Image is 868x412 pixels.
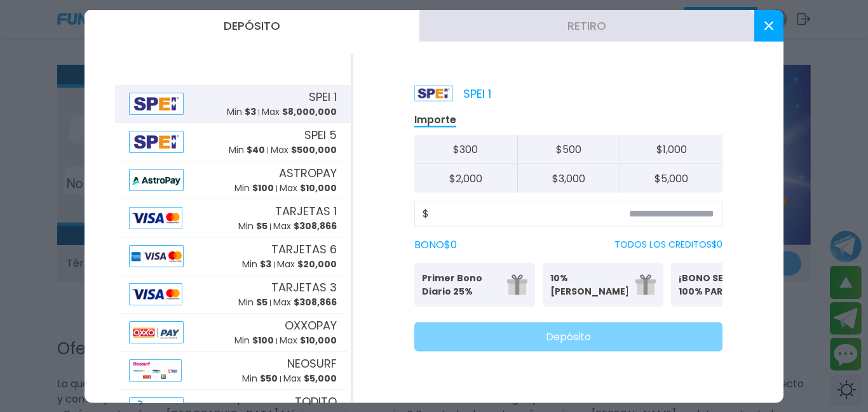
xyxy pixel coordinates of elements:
[282,105,337,118] span: $ 8,000,000
[414,164,517,192] button: $2,000
[679,271,756,298] p: ¡BONO SEMANAL 100% PARA DEPORTES!
[115,275,351,313] button: AlipayTARJETAS 3Min $5Max $308,866
[271,241,337,258] span: TARJETAS 6
[304,372,337,385] span: $ 5,000
[115,313,351,351] button: AlipayOXXOPAYMin $100Max $10,000
[129,282,182,305] img: Alipay
[129,359,182,381] img: Alipay
[295,393,337,410] span: TODITO
[85,10,419,41] button: Depósito
[256,220,268,232] span: $ 5
[115,123,351,161] button: AlipaySPEI 5Min $40Max $500,000
[550,271,628,298] p: 10% [PERSON_NAME]
[507,274,527,295] img: gift
[414,237,457,252] label: BONO $ 0
[271,279,337,296] span: TARJETAS 3
[304,126,337,143] span: SPEI 5
[422,271,499,298] p: Primer Bono Diario 25%
[245,105,256,118] span: $ 3
[129,168,184,190] img: Alipay
[115,237,351,275] button: AlipayTARJETAS 6Min $3Max $20,000
[280,334,337,347] p: Max
[543,262,663,307] button: 10% [PERSON_NAME]
[287,355,337,372] span: NEOSURF
[129,321,184,343] img: Alipay
[252,182,274,194] span: $ 100
[423,206,429,221] span: $
[283,372,337,385] p: Max
[309,88,337,105] span: SPEI 1
[238,296,268,309] p: Min
[234,334,274,347] p: Min
[129,244,184,267] img: Alipay
[414,135,517,164] button: $300
[247,143,265,156] span: $ 40
[300,334,337,347] span: $ 10,000
[414,322,722,351] button: Depósito
[234,182,274,195] p: Min
[294,296,337,309] span: $ 308,866
[294,220,337,232] span: $ 308,866
[280,182,337,195] p: Max
[279,164,337,182] span: ASTROPAY
[275,203,337,220] span: TARJETAS 1
[273,296,337,309] p: Max
[271,143,337,157] p: Max
[414,112,456,127] p: Importe
[229,143,265,157] p: Min
[129,130,184,152] img: Alipay
[242,372,278,385] p: Min
[129,206,182,229] img: Alipay
[115,351,351,389] button: AlipayNEOSURFMin $50Max $5,000
[300,182,337,194] span: $ 10,000
[238,220,268,233] p: Min
[414,262,535,307] button: Primer Bono Diario 25%
[277,258,337,271] p: Max
[115,84,351,123] button: AlipaySPEI 1Min $3Max $8,000,000
[260,372,278,385] span: $ 50
[242,258,271,271] p: Min
[414,84,491,102] p: SPEI 1
[285,317,337,334] span: OXXOPAY
[291,143,337,156] span: $ 500,000
[517,164,620,192] button: $3,000
[620,164,722,192] button: $5,000
[414,85,453,101] img: Platform Logo
[620,135,722,164] button: $1,000
[256,296,268,309] span: $ 5
[262,105,337,119] p: Max
[297,258,337,270] span: $ 20,000
[517,135,620,164] button: $500
[115,199,351,237] button: AlipayTARJETAS 1Min $5Max $308,866
[115,161,351,199] button: AlipayASTROPAYMin $100Max $10,000
[635,274,656,295] img: gift
[129,92,184,114] img: Alipay
[614,238,722,251] p: TODOS LOS CREDITOS $ 0
[252,334,274,347] span: $ 100
[227,105,256,119] p: Min
[260,258,271,270] span: $ 3
[419,10,754,41] button: Retiro
[273,220,337,233] p: Max
[671,262,792,307] button: ¡BONO SEMANAL 100% PARA DEPORTES!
